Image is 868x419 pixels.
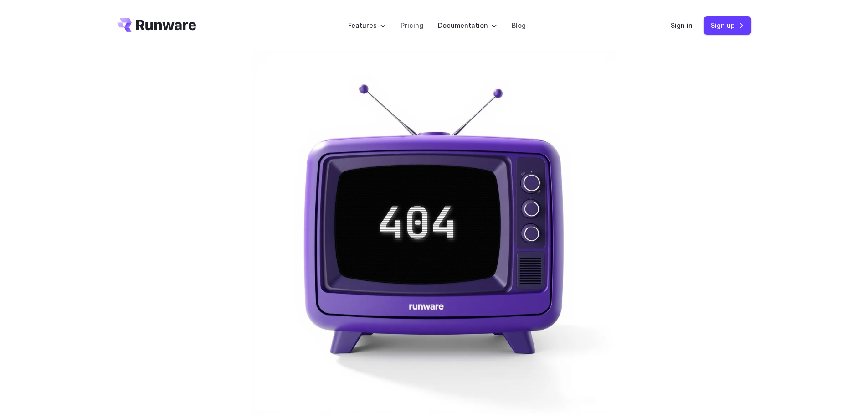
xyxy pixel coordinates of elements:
a: Blog [512,20,526,31]
a: Sign in [671,20,693,31]
label: Features [348,20,386,31]
img: Purple 3d television [252,51,616,416]
a: Sign up [704,16,751,34]
a: Go to / [117,18,196,32]
a: Pricing [401,20,423,31]
label: Documentation [438,20,497,31]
